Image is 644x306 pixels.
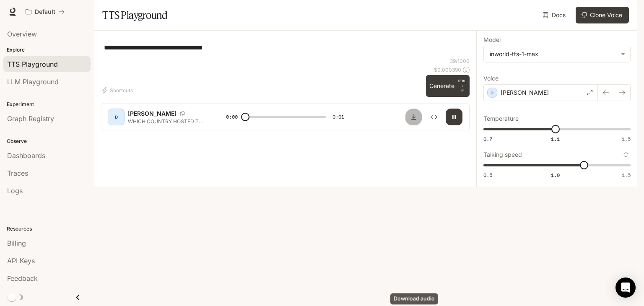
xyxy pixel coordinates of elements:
button: All workspaces [22,3,68,20]
span: 1.1 [551,135,560,143]
span: 0.5 [483,171,492,179]
p: WHICH COUNTRY HOSTED THE 2016 OLYMPICS? [128,118,206,125]
p: ⏎ [458,78,466,93]
button: Copy Voice ID [177,111,188,116]
button: Inspect [426,109,442,125]
button: Reset to default [621,150,631,159]
p: $ 0.000390 [434,66,461,73]
button: GenerateCTRL +⏎ [426,75,470,97]
p: 39 / 1000 [450,57,470,65]
div: D [109,110,123,124]
span: 1.0 [551,171,560,179]
a: Docs [541,7,569,23]
h1: TTS Playground [102,7,167,23]
span: 0:00 [226,113,238,121]
p: CTRL + [458,78,466,88]
p: Voice [483,75,499,81]
span: 1.5 [622,171,631,179]
p: Temperature [483,116,519,122]
span: 1.5 [622,135,631,143]
button: Download audio [405,109,422,125]
div: Download audio [390,293,438,305]
button: Clone Voice [576,7,629,23]
button: Shortcuts [101,83,136,97]
div: Open Intercom Messenger [615,277,636,298]
span: 0:01 [332,113,344,121]
div: inworld-tts-1-max [490,50,617,58]
p: [PERSON_NAME] [501,88,549,97]
p: [PERSON_NAME] [128,109,177,118]
p: Talking speed [483,152,522,158]
p: Model [483,37,501,43]
p: Default [35,8,55,16]
span: 0.7 [483,135,492,143]
div: inworld-tts-1-max [484,46,630,62]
